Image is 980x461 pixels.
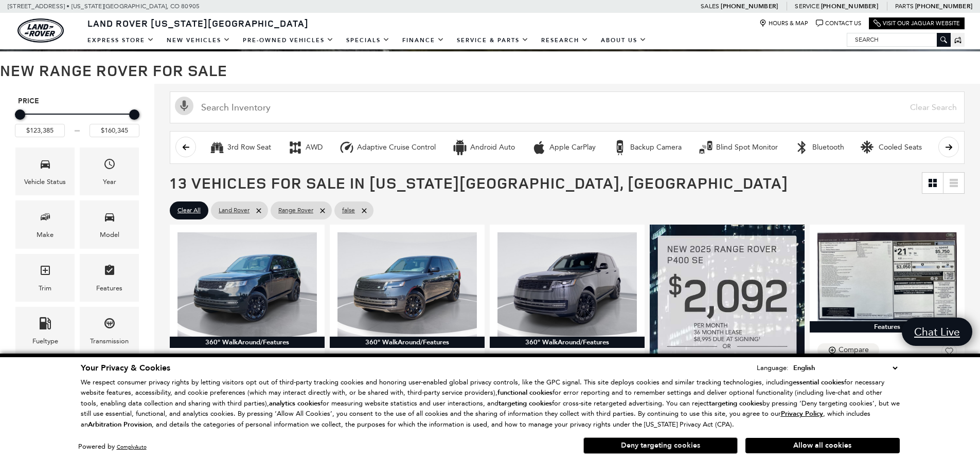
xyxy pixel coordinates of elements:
button: Adaptive Cruise ControlAdaptive Cruise Control [333,137,441,158]
div: Features [810,321,965,333]
div: Adaptive Cruise Control [357,143,436,152]
div: FeaturesFeatures [80,254,139,302]
strong: essential cookies [793,378,844,387]
div: Fueltype [32,336,58,347]
a: Pre-Owned Vehicles [237,31,340,49]
div: 360° WalkAround/Features [330,337,485,348]
strong: targeting cookies [498,399,552,408]
strong: Arbitration Provision [88,420,152,429]
div: Language: [757,364,789,371]
select: Language Select [791,362,900,374]
div: Blind Spot Monitor [716,143,778,152]
strong: functional cookies [497,388,553,397]
span: Features [103,262,116,283]
div: Trim [39,283,51,294]
span: 13 Vehicles for Sale in [US_STATE][GEOGRAPHIC_DATA], [GEOGRAPHIC_DATA] [170,172,788,193]
div: Vehicle Status [24,176,66,188]
div: 3rd Row Seat [227,143,271,152]
button: scroll left [175,137,196,157]
span: Service [795,3,819,10]
div: Features [96,283,122,294]
strong: analytics cookies [269,399,320,408]
p: We respect consumer privacy rights by letting visitors opt out of third-party tracking cookies an... [81,377,900,430]
input: Minimum [15,124,65,137]
div: 3rd Row Seat [209,140,225,155]
span: Fueltype [39,315,51,336]
span: Parts [895,3,914,10]
div: Make [37,229,54,241]
a: About Us [595,31,653,49]
span: Your Privacy & Cookies [81,362,170,374]
div: Backup Camera [612,140,628,155]
button: BluetoothBluetooth [789,137,850,158]
div: AWD [288,140,303,155]
u: Privacy Policy [781,409,823,418]
nav: Main Navigation [81,31,653,49]
input: Maximum [90,124,139,137]
img: 2025 Land Rover Range Rover SE [497,232,637,337]
div: TransmissionTransmission [80,307,139,355]
div: Year [103,176,116,188]
div: TrimTrim [15,254,75,302]
img: 2025 Land Rover Range Rover SE [337,232,477,337]
div: Android Auto [470,143,515,152]
a: [STREET_ADDRESS] • [US_STATE][GEOGRAPHIC_DATA], CO 80905 [8,3,200,10]
div: 360° WalkAround/Features [490,337,645,348]
strong: targeting cookies [709,399,762,408]
div: Cooled Seats [861,140,876,155]
span: Land Rover [219,204,250,217]
div: Minimum Price [15,109,25,120]
button: Android AutoAndroid Auto [447,137,521,158]
span: Sales [701,3,719,10]
a: ComplyAuto [117,444,147,450]
div: Backup Camera [630,143,682,152]
div: Powered by [78,444,147,450]
button: Allow all cookies [745,438,900,453]
span: Trim [39,262,51,283]
a: Finance [396,31,451,49]
div: YearYear [80,147,139,195]
span: Chat Live [909,325,965,339]
a: Contact Us [816,20,861,27]
span: Year [103,155,116,176]
div: FueltypeFueltype [15,307,75,355]
div: Blind Spot Monitor [698,140,714,155]
a: Land Rover [US_STATE][GEOGRAPHIC_DATA] [81,17,315,29]
div: Price [15,106,139,137]
span: Transmission [103,315,116,336]
h5: Price [18,97,136,106]
div: Maximum Price [129,109,139,120]
span: Range Rover [278,204,313,217]
a: Visit Our Jaguar Website [874,20,960,27]
div: Android Auto [452,140,468,155]
input: Search [847,33,950,46]
div: Compare [839,345,869,355]
a: New Vehicles [161,31,237,49]
a: [PHONE_NUMBER] [721,2,778,10]
span: Vehicle [39,155,51,176]
span: Clear All [177,204,201,217]
img: 2025 Land Rover Range Rover SE [177,232,317,337]
a: EXPRESS STORE [81,31,161,49]
div: Transmission [90,336,129,347]
button: Compare Vehicle [817,343,879,357]
div: Bluetooth [794,140,810,155]
a: Hours & Map [759,20,808,27]
a: Research [535,31,595,49]
div: MakeMake [15,200,75,248]
button: Backup CameraBackup Camera [607,137,687,158]
svg: Click to toggle on voice search [175,97,193,115]
div: VehicleVehicle Status [15,147,75,195]
div: Bluetooth [812,143,844,152]
div: AWD [306,143,323,152]
span: false [342,204,355,217]
input: Search Inventory [170,91,965,123]
a: land-rover [17,19,64,43]
a: Service & Parts [451,31,535,49]
div: 360° WalkAround/Features [170,337,325,348]
a: Chat Live [902,318,972,346]
button: Cooled SeatsCooled Seats [855,137,928,158]
a: [PHONE_NUMBER] [915,2,972,10]
a: Privacy Policy [781,410,823,417]
img: Land Rover [17,19,64,43]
